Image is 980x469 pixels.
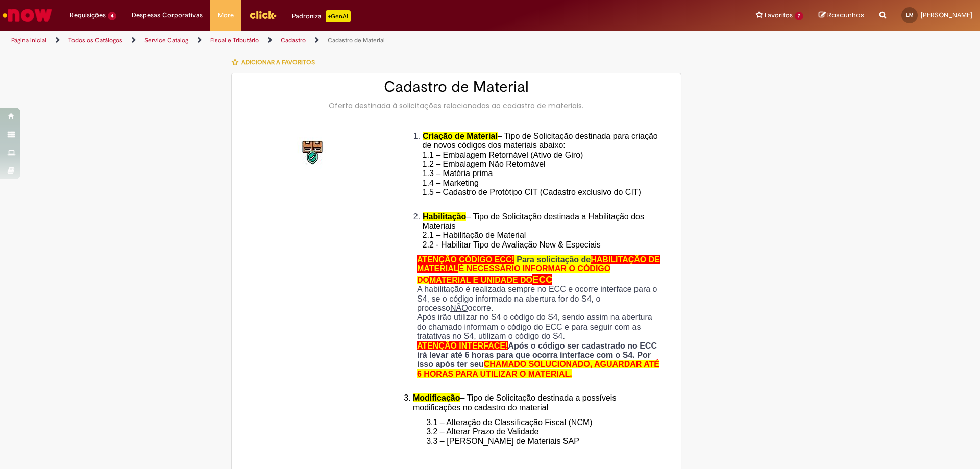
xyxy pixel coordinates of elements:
a: Cadastro de Material [328,36,385,44]
span: Requisições [70,10,106,20]
span: Adicionar a Favoritos [241,58,315,66]
div: Padroniza [292,10,351,22]
span: É NECESSÁRIO INFORMAR O CÓDIGO DO [417,264,610,284]
button: Adicionar a Favoritos [231,52,321,73]
span: – Tipo de Solicitação destinada a Habilitação dos Materiais 2.1 – Habilitação de Material 2.2 - H... [423,212,644,249]
span: ECC [532,274,552,285]
span: 7 [795,12,803,20]
span: Despesas Corporativas [132,10,203,20]
span: Para solicitação de [517,255,591,264]
span: Favoritos [765,10,793,20]
span: 4 [108,12,116,20]
span: MATERIAL E UNIDADE DO [429,276,532,284]
span: ATENÇÃO CÓDIGO ECC! [417,255,514,264]
span: Criação de Material [423,132,498,140]
span: HABILITAÇÃO DE MATERIAL [417,255,660,273]
li: – Tipo de Solicitação destinada a possíveis modificações no cadastro do material [413,393,663,412]
span: ATENÇÃO INTERFACE! [417,341,508,350]
a: Todos os Catálogos [68,36,122,44]
img: click_logo_yellow_360x200.png [249,7,277,22]
span: LM [906,12,914,18]
img: Cadastro de Material [297,137,330,169]
u: NÃO [450,304,468,312]
img: ServiceNow [1,5,54,26]
span: More [218,10,234,20]
span: Habilitação [423,212,466,221]
span: Rascunhos [827,10,864,20]
p: +GenAi [326,10,351,22]
h2: Cadastro de Material [242,79,671,95]
a: Fiscal e Tributário [210,36,259,44]
a: Cadastro [281,36,306,44]
p: A habilitação é realizada sempre no ECC e ocorre interface para o S4, se o código informado na ab... [417,285,663,313]
span: [PERSON_NAME] [921,11,972,19]
span: – Tipo de Solicitação destinada para criação de novos códigos dos materiais abaixo: 1.1 – Embalag... [423,132,658,206]
ul: Trilhas de página [8,31,646,50]
div: Oferta destinada à solicitações relacionadas ao cadastro de materiais. [242,101,671,111]
p: Após irão utilizar no S4 o código do S4, sendo assim na abertura do chamado informam o código do ... [417,313,663,341]
a: Página inicial [11,36,46,44]
a: Rascunhos [819,11,864,20]
span: CHAMADO SOLUCIONADO, AGUARDAR ATÉ 6 HORAS PARA UTILIZAR O MATERIAL. [417,360,659,378]
span: 3.1 – Alteração de Classificação Fiscal (NCM) 3.2 – Alterar Prazo de Validade 3.3 – [PERSON_NAME]... [426,418,592,446]
span: Modificação [413,393,460,402]
strong: Após o código ser cadastrado no ECC irá levar até 6 horas para que ocorra interface com o S4. Por... [417,341,659,378]
a: Service Catalog [144,36,188,44]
